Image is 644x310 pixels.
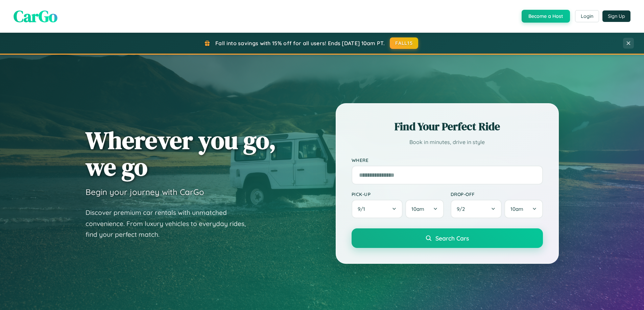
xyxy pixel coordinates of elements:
[602,10,630,22] button: Sign Up
[352,191,444,197] label: Pick-up
[504,200,543,218] button: 10am
[352,157,543,163] label: Where
[14,5,57,27] span: CarGo
[352,200,403,218] button: 9/1
[352,228,543,248] button: Search Cars
[86,127,276,180] h1: Wherever you go, we go
[405,200,444,218] button: 10am
[352,119,543,134] h2: Find Your Perfect Ride
[390,37,418,49] button: FALL15
[457,206,468,212] span: 9 / 2
[352,137,543,147] p: Book in minutes, drive in style
[411,206,424,212] span: 10am
[435,234,469,242] span: Search Cars
[522,10,570,23] button: Become a Host
[86,187,204,197] h3: Begin your journey with CarGo
[575,10,599,22] button: Login
[358,206,368,212] span: 9 / 1
[451,191,543,197] label: Drop-off
[451,200,502,218] button: 9/2
[215,40,385,47] span: Fall into savings with 15% off for all users! Ends [DATE] 10am PT.
[86,207,255,240] p: Discover premium car rentals with unmatched convenience. From luxury vehicles to everyday rides, ...
[510,206,523,212] span: 10am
